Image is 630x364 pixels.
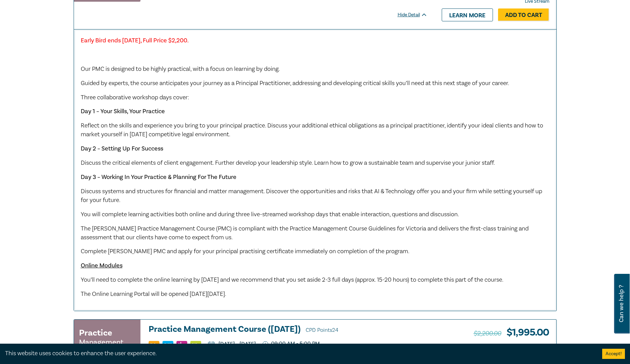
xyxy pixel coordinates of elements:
[176,341,187,347] img: Substantive Law
[306,327,338,333] span: CPD Points 24
[442,8,493,21] a: Learn more
[474,325,549,340] h3: $ 1,995.00
[81,145,163,153] strong: Day 2 – Setting Up For Success
[79,327,112,339] h3: Practice
[79,339,135,352] small: Management Course
[81,262,122,269] u: Online Modules
[81,210,459,218] span: You will complete learning activities both online and during three live-streamed workshop days th...
[602,349,625,359] button: Accept cookies
[474,329,501,338] span: $2,200.00
[149,325,427,335] h3: Practice Management Course ([DATE])
[498,8,549,21] a: Add to Cart
[149,325,427,335] a: Practice Management Course ([DATE]) CPD Points24
[81,107,165,115] strong: Day 1 – Your Skills, Your Practice
[81,37,189,44] strong: Early Bird ends [DATE], Full Price $2,200.
[163,341,173,347] img: Practice Management & Business Skills
[81,79,509,87] span: Guided by experts, the course anticipates your journey as a Principal Practitioner, addressing an...
[81,94,189,101] span: Three collaborative workshop days cover:
[263,341,320,347] p: 09:00 AM - 5:00 PM
[81,122,543,138] span: Reflect on the skills and experience you bring to your principal practice. Discuss your additiona...
[81,187,542,204] span: Discuss systems and structures for financial and matter management. Discover the opportunities an...
[149,341,159,347] img: Professional Skills
[398,12,435,18] div: Hide Detail
[5,349,592,358] div: This website uses cookies to enhance the user experience.
[81,290,226,298] span: The Online Learning Portal will be opened [DATE][DATE].
[81,225,529,241] span: The [PERSON_NAME] Practice Management Course (PMC) is compliant with the Practice Management Cour...
[81,159,495,167] span: Discuss the critical elements of client engagement. Further develop your leadership style. Learn ...
[81,173,236,181] strong: Day 3 – Working In Your Practice & Planning For The Future
[208,341,256,347] p: [DATE] - [DATE]
[81,247,409,255] span: Complete [PERSON_NAME] PMC and apply for your principal practising certificate immediately on com...
[81,276,503,284] span: You’ll need to complete the online learning by [DATE] and we recommend that you set aside 2-3 ful...
[81,65,280,73] span: Our PMC is designed to be highly practical, with a focus on learning by doing.
[618,278,625,329] span: Can we help ?
[190,341,201,347] img: Ethics & Professional Responsibility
